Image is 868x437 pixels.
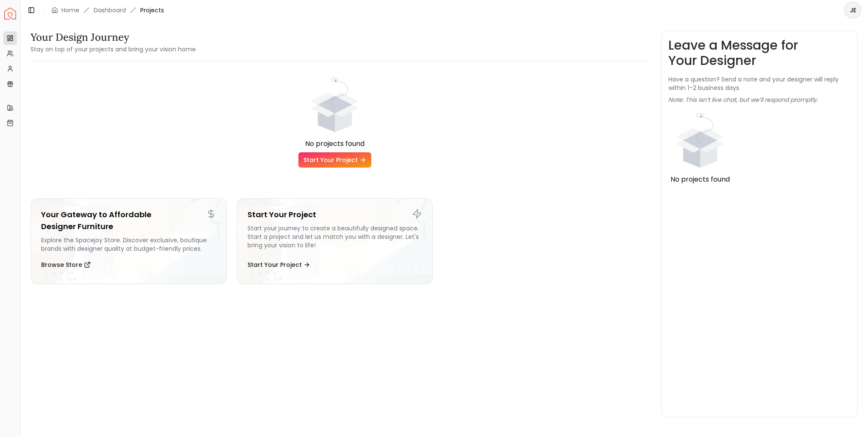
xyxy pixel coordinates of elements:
[31,45,196,53] small: Stay on top of your projects and bring your vision home
[31,139,639,149] div: No projects found
[94,6,126,14] a: Dashboard
[845,3,860,18] span: JE
[668,174,732,185] div: No projects found
[140,6,164,14] span: Projects
[844,2,861,19] button: JE
[248,224,423,253] div: Start your journey to create a beautifully designed space. Start a project and let us match you w...
[51,6,164,14] nav: breadcrumb
[668,111,732,174] div: animation
[248,209,423,221] h5: Start Your Project
[31,31,196,44] h3: Your Design Journey
[248,256,310,273] button: Start Your Project
[4,8,16,20] img: Spacejoy Logo
[668,75,851,92] p: Have a question? Send a note and your designer will reply within 1–2 business days.
[668,95,818,104] p: Note: This isn’t live chat, but we’ll respond promptly.
[61,6,79,14] a: Home
[41,209,216,233] h5: Your Gateway to Affordable Designer Furniture
[303,75,367,139] div: animation
[4,8,16,20] a: Spacejoy
[31,198,227,284] a: Your Gateway to Affordable Designer FurnitureExplore the Spacejoy Store. Discover exclusive, bout...
[41,256,91,273] button: Browse Store
[237,198,433,284] a: Start Your ProjectStart your journey to create a beautifully designed space. Start a project and ...
[298,152,371,168] a: Start Your Project
[41,236,216,253] div: Explore the Spacejoy Store. Discover exclusive, boutique brands with designer quality at budget-f...
[668,38,851,68] h3: Leave a Message for Your Designer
